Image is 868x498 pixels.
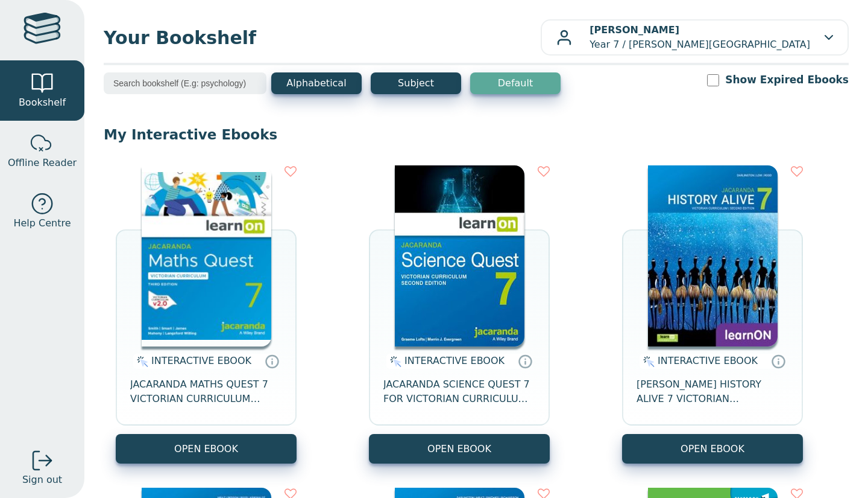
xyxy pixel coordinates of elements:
button: Subject [371,72,461,94]
img: b87b3e28-4171-4aeb-a345-7fa4fe4e6e25.jpg [142,165,271,346]
button: OPEN EBOOK [369,434,550,464]
span: Sign out [22,473,62,487]
img: d4781fba-7f91-e911-a97e-0272d098c78b.jpg [648,165,778,346]
a: Interactive eBooks are accessed online via the publisher’s portal. They contain interactive resou... [771,354,785,368]
img: interactive.svg [133,354,148,369]
span: Offline Reader [8,156,77,170]
p: My Interactive Ebooks [104,126,849,144]
img: interactive.svg [640,354,655,369]
span: Your Bookshelf [104,24,541,51]
input: Search bookshelf (E.g: psychology) [104,72,266,94]
span: [PERSON_NAME] HISTORY ALIVE 7 VICTORIAN CURRICULUM LEARNON EBOOK 2E [637,377,788,406]
span: Bookshelf [19,95,66,110]
span: JACARANDA SCIENCE QUEST 7 FOR VICTORIAN CURRICULUM LEARNON 2E EBOOK [383,377,535,406]
b: [PERSON_NAME] [590,24,679,36]
button: OPEN EBOOK [116,434,297,464]
img: 329c5ec2-5188-ea11-a992-0272d098c78b.jpg [395,165,524,346]
button: [PERSON_NAME]Year 7 / [PERSON_NAME][GEOGRAPHIC_DATA] [541,19,849,56]
span: INTERACTIVE EBOOK [151,355,251,366]
span: JACARANDA MATHS QUEST 7 VICTORIAN CURRICULUM LEARNON EBOOK 3E [130,377,282,406]
button: Default [470,72,561,94]
a: Interactive eBooks are accessed online via the publisher’s portal. They contain interactive resou... [518,354,532,368]
span: INTERACTIVE EBOOK [658,355,758,366]
button: Alphabetical [271,72,362,94]
p: Year 7 / [PERSON_NAME][GEOGRAPHIC_DATA] [590,23,810,52]
span: INTERACTIVE EBOOK [404,355,505,366]
img: interactive.svg [386,354,401,369]
button: OPEN EBOOK [622,434,803,464]
a: Interactive eBooks are accessed online via the publisher’s portal. They contain interactive resou... [265,354,279,368]
span: Help Centre [13,216,71,231]
label: Show Expired Ebooks [725,72,849,88]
